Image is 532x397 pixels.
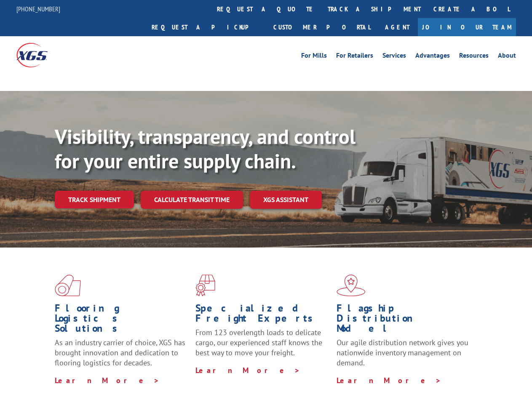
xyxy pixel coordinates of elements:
a: Services [382,52,406,61]
a: Learn More > [337,376,441,385]
span: Our agile distribution network gives you nationwide inventory management on demand. [337,338,468,368]
h1: Flooring Logistics Solutions [55,303,189,338]
a: Track shipment [55,191,134,208]
a: Calculate transit time [141,191,243,209]
b: Visibility, transparency, and control for your entire supply chain. [55,123,356,174]
span: As an industry carrier of choice, XGS has brought innovation and dedication to flooring logistics... [55,338,185,368]
a: Advantages [415,52,450,61]
a: For Retailers [336,52,373,61]
img: xgs-icon-flagship-distribution-model-red [337,274,366,296]
a: Learn More > [55,376,160,385]
p: From 123 overlength loads to delicate cargo, our experienced staff knows the best way to move you... [195,328,330,365]
a: [PHONE_NUMBER] [16,5,60,13]
h1: Flagship Distribution Model [337,303,471,338]
a: Resources [459,52,489,61]
a: Customer Portal [267,18,377,36]
a: XGS ASSISTANT [250,191,322,209]
a: For Mills [301,52,327,61]
a: Join Our Team [418,18,516,36]
img: xgs-icon-total-supply-chain-intelligence-red [55,274,81,296]
a: Learn More > [195,365,300,375]
a: Request a pickup [145,18,267,36]
a: About [498,52,516,61]
h1: Specialized Freight Experts [195,303,330,328]
img: xgs-icon-focused-on-flooring-red [195,274,215,296]
a: Agent [377,18,418,36]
